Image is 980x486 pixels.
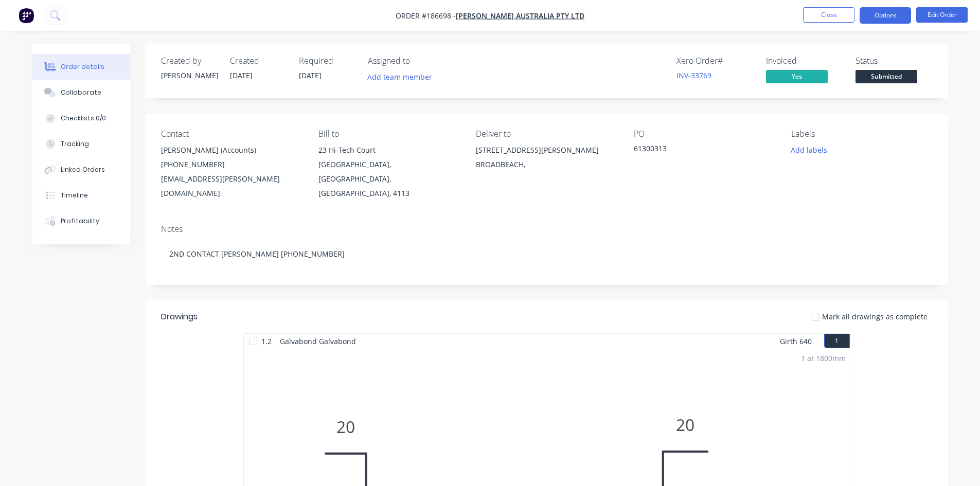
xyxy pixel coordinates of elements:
[230,70,253,80] span: [DATE]
[476,129,617,139] div: Deliver to
[634,143,762,157] div: 61300313
[61,191,88,200] div: Timeline
[803,7,854,23] button: Close
[161,224,933,234] div: Notes
[822,311,928,322] span: Mark all drawings as complete
[476,143,617,157] div: [STREET_ADDRESS][PERSON_NAME]
[368,56,471,66] div: Assigned to
[161,172,302,201] div: [EMAIL_ADDRESS][PERSON_NAME][DOMAIN_NAME]
[362,70,437,84] button: Add team member
[476,157,617,172] div: BROADBEACH,
[61,217,99,226] div: Profitability
[61,165,105,174] div: Linked Orders
[32,131,130,157] button: Tracking
[61,62,104,71] div: Order details
[856,56,933,66] div: Status
[32,208,130,234] button: Profitability
[318,143,459,201] div: 23 Hi-Tech Court[GEOGRAPHIC_DATA], [GEOGRAPHIC_DATA], [GEOGRAPHIC_DATA], 4113
[276,334,360,349] span: Galvabond Galvabond
[916,7,968,23] button: Edit Order
[856,70,917,83] span: Submitted
[766,70,828,83] span: Yes
[32,54,130,80] button: Order details
[786,143,833,157] button: Add labels
[318,157,459,201] div: [GEOGRAPHIC_DATA], [GEOGRAPHIC_DATA], [GEOGRAPHIC_DATA], 4113
[476,143,617,176] div: [STREET_ADDRESS][PERSON_NAME]BROADBEACH,
[318,143,459,157] div: 23 Hi-Tech Court
[856,70,917,85] button: Submitted
[801,353,846,364] div: 1 at 1800mm
[61,139,89,149] div: Tracking
[161,238,933,269] div: 2ND CONTACT [PERSON_NAME] [PHONE_NUMBER]
[676,70,711,80] a: INV-33769
[824,334,850,348] button: 1
[32,183,130,208] button: Timeline
[32,157,130,183] button: Linked Orders
[161,311,198,323] div: Drawings
[257,334,276,349] span: 1.2
[396,11,456,21] span: Order #186698 -
[318,129,459,139] div: Bill to
[161,56,218,66] div: Created by
[780,334,812,349] span: Girth 640
[32,105,130,131] button: Checklists 0/0
[791,129,932,139] div: Labels
[161,143,302,157] div: [PERSON_NAME] (Accounts)
[161,157,302,172] div: [PHONE_NUMBER]
[161,129,302,139] div: Contact
[299,56,355,66] div: Required
[676,56,754,66] div: Xero Order #
[230,56,287,66] div: Created
[299,70,322,80] span: [DATE]
[161,70,218,81] div: [PERSON_NAME]
[766,56,843,66] div: Invoiced
[61,114,106,123] div: Checklists 0/0
[368,70,438,84] button: Add team member
[161,143,302,201] div: [PERSON_NAME] (Accounts)[PHONE_NUMBER][EMAIL_ADDRESS][PERSON_NAME][DOMAIN_NAME]
[19,8,34,23] img: Factory
[61,88,101,97] div: Collaborate
[860,7,911,24] button: Options
[456,11,584,21] a: [PERSON_NAME] Australia Pty Ltd
[634,129,775,139] div: PO
[32,80,130,105] button: Collaborate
